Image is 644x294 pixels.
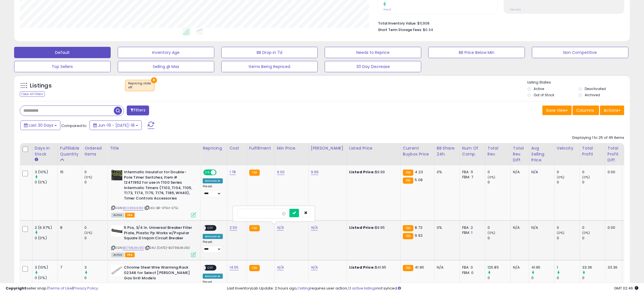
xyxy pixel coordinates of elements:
[531,225,550,230] div: N/A
[403,177,413,184] small: FBA
[403,225,413,231] small: FBA
[462,230,481,235] div: FBM: 1
[35,170,58,175] div: 3 (10%)
[403,145,432,157] div: Current Buybox Price
[557,231,565,235] small: (0%)
[600,106,624,115] button: Actions
[230,225,237,231] a: 2.50
[582,180,605,185] div: 0
[35,145,55,157] div: Days In Stock
[608,170,618,175] div: 0.00
[488,170,510,175] div: 0
[582,175,590,179] small: (0%)
[557,265,580,270] div: 1
[60,265,78,270] div: 7
[415,225,422,230] span: 8.73
[204,170,211,175] span: ON
[29,122,53,128] span: Last 30 Days
[403,233,413,239] small: FBA
[123,206,143,210] a: B0031DH380
[349,265,396,270] div: $41.95
[531,275,554,280] div: 0
[123,245,144,250] a: B0798JWJ9D
[608,145,620,163] div: Total Profit Diff.
[437,225,455,230] div: 0%
[151,77,157,83] button: ×
[311,145,344,151] div: [PERSON_NAME]
[582,265,605,270] div: 33.36
[378,27,422,32] b: Short Term Storage Fees:
[203,234,222,239] div: Amazon AI
[576,107,594,113] span: Columns
[203,240,222,253] div: Preset:
[582,225,605,230] div: 0
[48,286,72,291] a: Terms of Use
[230,169,236,175] a: 1.78
[20,120,60,130] button: Last 30 Days
[35,275,58,280] div: 0 (0%)
[513,145,527,163] div: Total Rev. Diff.
[35,157,38,162] small: Days In Stock.
[35,225,58,230] div: 2 (6.67%)
[462,225,481,230] div: FBA: 2
[349,170,396,175] div: $9.99
[216,170,225,175] span: OFF
[488,180,510,185] div: 0
[111,225,196,256] div: ASIN:
[462,175,481,180] div: FBM: 7
[437,265,455,270] div: N/A
[557,175,565,179] small: (0%)
[227,286,638,291] div: Last InventoryLab Update: 2 hours ago, requires user action, not synced.
[462,270,481,275] div: FBM: 0
[531,145,552,163] div: Avg Selling Price
[462,265,481,270] div: FBA: 0
[428,47,525,58] button: BB Price Below Min
[513,225,525,230] div: N/A
[513,265,525,270] div: N/A
[582,231,590,235] small: (0%)
[84,180,107,185] div: 0
[203,145,224,151] div: Repricing
[230,145,244,151] div: Cost
[111,213,124,218] span: All listings currently available for purchase on Amazon
[14,47,111,58] button: Default
[488,231,495,235] small: (0%)
[6,286,26,291] strong: Copyright
[124,225,193,242] b: 5 Pcs, 3/4 In. Universal Breaker Filler Plate, Plastic Pp Works w/Popular Square D Inqoin Circuit...
[111,225,123,236] img: 41z03dEf+ML._SL40_.jpg
[488,175,495,179] small: (0%)
[230,265,239,270] a: 14.55
[61,123,87,128] span: Compared to:
[614,286,638,291] span: 2025-08-18 02:46 GMT
[488,225,510,230] div: 0
[30,82,52,90] h5: Listings
[73,286,98,291] a: Privacy Policy
[84,236,107,241] div: 0
[277,169,285,175] a: 9.00
[585,86,606,91] label: Deactivated
[437,145,457,157] div: BB Share 24h.
[462,145,483,157] div: Num of Comp.
[127,106,149,115] button: Filters
[110,145,198,151] div: Title
[84,225,107,230] div: 0
[531,265,554,270] div: 41.95
[145,245,190,250] span: | SKU: [DATE]-B0798JWJ9D
[488,265,510,270] div: 125.85
[510,8,521,11] small: Prev: N/A
[488,275,510,280] div: 0
[20,91,45,97] div: Clear All Filters
[84,145,105,157] div: Ordered Items
[249,145,272,151] div: Fulfillment
[349,265,375,270] b: Listed Price:
[534,86,544,91] label: Active
[378,21,416,26] b: Total Inventory Value:
[35,236,58,241] div: 0 (0%)
[203,178,222,183] div: Amazon AI
[89,120,142,130] button: Jun-19 - [DATE]-18
[84,175,92,179] small: (0%)
[437,170,455,175] div: 0%
[84,231,92,235] small: (0%)
[311,169,319,175] a: 9.99
[557,225,580,230] div: 0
